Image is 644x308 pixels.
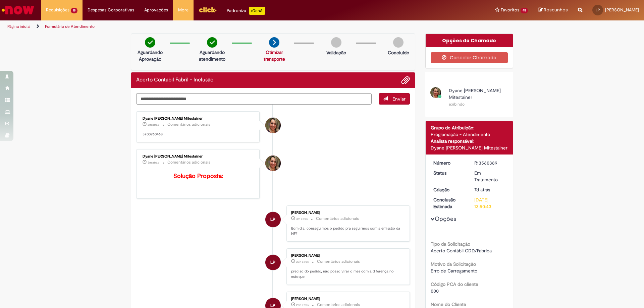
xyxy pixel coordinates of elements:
div: Grupo de Atribuição: [431,124,508,131]
div: Opções do Chamado [426,34,513,47]
span: 23h atrás [296,260,309,264]
small: exibindo [449,102,465,107]
div: undefined Online [265,118,281,133]
div: Luis Guilherme Marques Do Prado [265,255,281,270]
small: Comentários adicionais [317,259,360,264]
span: 7d atrás [474,187,490,193]
button: Enviar [379,93,410,105]
a: Rascunhos [538,7,568,13]
dt: Criação [428,186,470,193]
span: LP [270,254,275,270]
div: R13560389 [474,160,505,166]
span: Despesas Corporativas [88,7,134,13]
div: Programação - Atendimento [431,131,508,138]
span: 3m atrás [148,161,159,165]
p: preciso do pedido, não posso virar o mes com a diferença no estoque [291,269,403,279]
dt: Status [428,170,470,176]
time: 29/09/2025 09:41:50 [296,260,309,264]
div: [PERSON_NAME] [291,297,403,301]
h2: Acerto Contábil Fabril - Inclusão Histórico de tíquete [136,77,213,83]
span: Acerto Contábil CDD/Fabrica [431,248,492,254]
b: Solução Proposta: [173,172,223,180]
p: Aguardando Aprovação [134,49,166,62]
time: 30/09/2025 08:44:34 [148,123,159,127]
span: More [178,7,189,13]
time: 30/09/2025 08:44:16 [148,161,159,165]
p: Bom dia, conseguimos o pedido pra seguirmos com a emissão da NF? [291,226,403,236]
p: Validação [326,49,346,56]
div: Analista responsável: [431,138,508,144]
textarea: Digite sua mensagem aqui... [136,93,372,105]
b: Código PCA do cliente [431,281,478,287]
small: Comentários adicionais [167,160,210,165]
img: check-circle-green.png [145,37,155,48]
p: Aguardando atendimento [196,49,228,62]
span: Favoritos [501,7,519,13]
b: Motivo da Solicitação [431,261,476,267]
ul: Trilhas de página [5,20,424,33]
time: 23/09/2025 16:50:38 [474,187,490,193]
a: Otimizar transporte [264,49,285,62]
span: Rascunhos [544,7,568,13]
span: Requisições [46,7,69,13]
div: Dyane [PERSON_NAME] Mitestainer [143,117,254,121]
span: 23h atrás [296,303,309,307]
span: LP [596,8,600,12]
div: [DATE] 13:50:43 [474,196,505,210]
div: Padroniza [227,7,265,15]
p: 5700960468 [143,132,254,137]
span: 3m atrás [296,217,308,221]
button: Adicionar anexos [401,76,410,84]
span: LP [270,211,275,228]
span: Dyane [PERSON_NAME] Mitestainer [449,87,501,100]
a: Página inicial [7,24,31,29]
div: Dyane [PERSON_NAME] Mitestainer [143,155,254,159]
img: click_logo_yellow_360x200.png [199,5,217,15]
b: Nome do Cliente [431,301,466,307]
img: arrow-next.png [269,37,279,48]
small: Comentários adicionais [316,216,359,222]
p: Concluído [388,49,409,56]
span: Aprovações [144,7,168,13]
div: [PERSON_NAME] [291,211,403,215]
div: 23/09/2025 16:50:38 [474,186,505,193]
span: 18 [71,8,77,13]
time: 30/09/2025 08:43:47 [296,217,308,221]
img: img-circle-grey.png [331,37,341,48]
b: Tipo da Solicitação [431,241,470,247]
span: Erro de Carregamento [431,268,477,274]
span: 2m atrás [148,123,159,127]
button: Cancelar Chamado [431,52,508,63]
a: Formulário de Atendimento [45,24,95,29]
div: [PERSON_NAME] [291,254,403,258]
div: Luis Guilherme Marques Do Prado [265,212,281,227]
span: 45 [521,8,528,13]
dt: Conclusão Estimada [428,196,470,210]
dt: Número [428,160,470,166]
div: undefined Online [265,156,281,171]
time: 29/09/2025 09:41:24 [296,303,309,307]
small: Comentários adicionais [167,122,210,127]
div: Em Tratamento [474,170,505,183]
div: Dyane [PERSON_NAME] Mitestainer [431,144,508,151]
span: 000 [431,288,439,294]
img: ServiceNow [1,3,35,17]
img: img-circle-grey.png [393,37,404,48]
p: +GenAi [249,7,265,15]
span: Enviar [392,96,406,102]
small: Comentários adicionais [317,302,360,308]
span: [PERSON_NAME] [605,7,639,13]
img: check-circle-green.png [207,37,217,48]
